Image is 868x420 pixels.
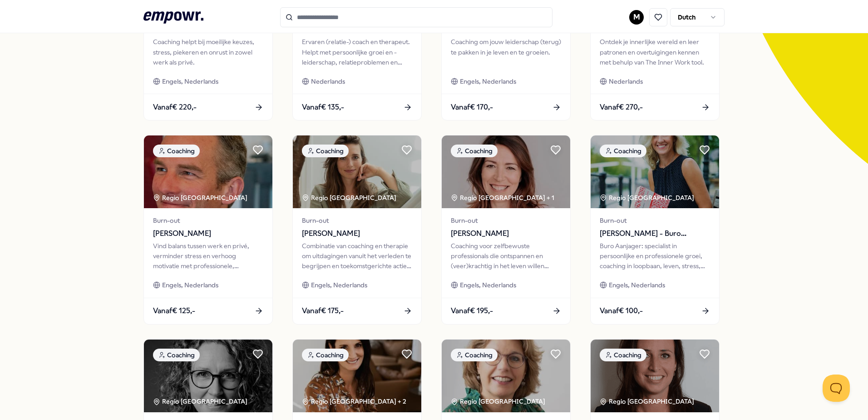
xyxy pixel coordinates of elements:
[451,349,498,361] div: Coaching
[302,215,412,225] span: Burn-out
[162,280,218,290] span: Engels, Nederlands
[451,228,561,240] span: [PERSON_NAME]
[600,193,695,203] div: Regio [GEOGRAPHIC_DATA]
[302,396,406,406] div: Regio [GEOGRAPHIC_DATA] + 2
[302,349,349,361] div: Coaching
[460,76,516,86] span: Engels, Nederlands
[629,10,644,25] button: M
[600,37,710,67] div: Ontdek je innerlijke wereld en leer patronen en overtuigingen kennen met behulp van The Inner Wor...
[311,76,345,86] span: Nederlands
[600,241,710,271] div: Buro Aanjager: specialist in persoonlijke en professionele groei, coaching in loopbaan, leven, st...
[451,396,547,406] div: Regio [GEOGRAPHIC_DATA]
[590,135,720,324] a: package imageCoachingRegio [GEOGRAPHIC_DATA] Burn-out[PERSON_NAME] - Buro AanjagerBuro Aanjager: ...
[451,145,498,157] div: Coaching
[442,340,570,412] img: package image
[451,305,493,317] span: Vanaf € 195,-
[451,101,493,113] span: Vanaf € 170,-
[153,396,249,406] div: Regio [GEOGRAPHIC_DATA]
[591,135,719,208] img: package image
[451,37,561,67] div: Coaching om jouw leiderschap (terug) te pakken in je leven en te groeien.
[600,145,646,157] div: Coaching
[600,349,646,361] div: Coaching
[600,305,643,317] span: Vanaf € 100,-
[311,280,367,290] span: Engels, Nederlands
[302,241,412,271] div: Combinatie van coaching en therapie om uitdagingen vanuit het verleden te begrijpen en toekomstge...
[293,135,421,208] img: package image
[153,101,197,113] span: Vanaf € 220,-
[302,145,349,157] div: Coaching
[153,193,249,203] div: Regio [GEOGRAPHIC_DATA]
[153,37,263,67] div: Coaching helpt bij moeilijke keuzes, stress, piekeren en onrust in zowel werk als privé.
[600,228,710,240] span: [PERSON_NAME] - Buro Aanjager
[153,241,263,271] div: Vind balans tussen werk en privé, verminder stress en verhoog motivatie met professionele, indivi...
[293,340,421,412] img: package image
[823,375,850,402] iframe: Help Scout Beacon - Open
[451,193,554,203] div: Regio [GEOGRAPHIC_DATA] + 1
[302,305,344,317] span: Vanaf € 175,-
[302,193,398,203] div: Regio [GEOGRAPHIC_DATA]
[451,241,561,271] div: Coaching voor zelfbewuste professionals die ontspannen en (veer)krachtig in het leven willen staan.
[302,101,344,113] span: Vanaf € 135,-
[441,135,571,324] a: package imageCoachingRegio [GEOGRAPHIC_DATA] + 1Burn-out[PERSON_NAME]Coaching voor zelfbewuste pr...
[302,228,412,240] span: [PERSON_NAME]
[153,215,263,225] span: Burn-out
[280,7,552,27] input: Search for products, categories or subcategories
[609,280,665,290] span: Engels, Nederlands
[153,228,263,240] span: [PERSON_NAME]
[609,76,643,86] span: Nederlands
[162,76,218,86] span: Engels, Nederlands
[600,396,695,406] div: Regio [GEOGRAPHIC_DATA]
[143,135,273,324] a: package imageCoachingRegio [GEOGRAPHIC_DATA] Burn-out[PERSON_NAME]Vind balans tussen werk en priv...
[153,305,195,317] span: Vanaf € 125,-
[292,135,422,324] a: package imageCoachingRegio [GEOGRAPHIC_DATA] Burn-out[PERSON_NAME]Combinatie van coaching en ther...
[153,349,200,361] div: Coaching
[144,340,272,412] img: package image
[144,135,272,208] img: package image
[600,101,643,113] span: Vanaf € 270,-
[591,340,719,412] img: package image
[451,215,561,225] span: Burn-out
[442,135,570,208] img: package image
[460,280,516,290] span: Engels, Nederlands
[600,215,710,225] span: Burn-out
[153,145,200,157] div: Coaching
[302,37,412,67] div: Ervaren (relatie-) coach en therapeut. Helpt met persoonlijke groei en -leiderschap, relatieprobl...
